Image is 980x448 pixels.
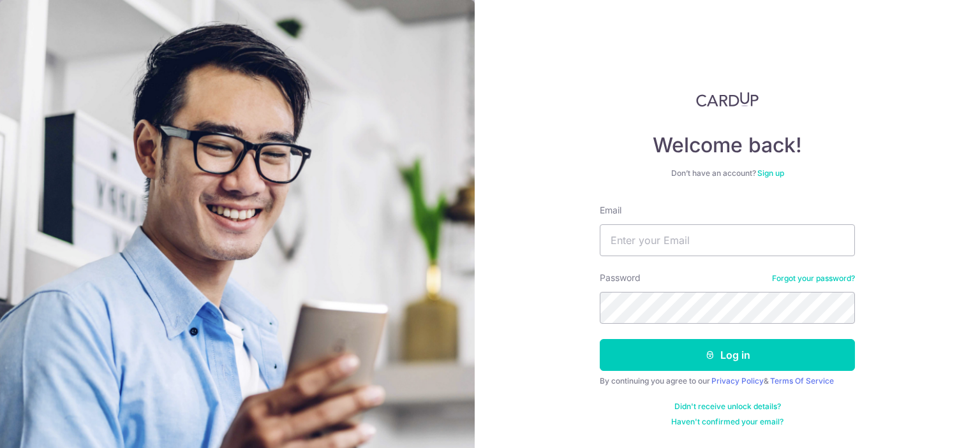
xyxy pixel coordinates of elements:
a: Forgot your password? [772,273,855,284]
a: Haven't confirmed your email? [671,417,783,427]
input: Enter your Email [600,224,855,256]
label: Email [600,204,621,217]
a: Terms Of Service [770,376,834,386]
img: CardUp Logo [696,92,759,107]
button: Log in [600,339,855,371]
a: Privacy Policy [711,376,764,386]
a: Sign up [757,168,784,178]
h4: Welcome back! [600,133,855,158]
a: Didn't receive unlock details? [674,401,781,412]
div: By continuing you agree to our & [600,376,855,386]
div: Don’t have an account? [600,168,855,178]
label: Password [600,271,641,284]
